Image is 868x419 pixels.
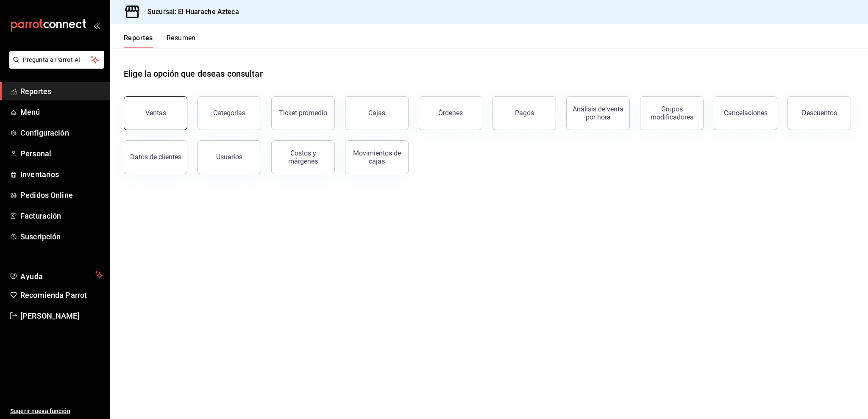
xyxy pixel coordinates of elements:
div: Pagos [515,109,534,117]
div: Usuarios [216,153,242,161]
h1: Elige la opción que deseas consultar [124,67,263,80]
button: Cancelaciones [714,96,777,130]
span: Ayuda [20,270,92,280]
button: Grupos modificadores [640,96,704,130]
h3: Sucursal: El Huarache Azteca [141,7,239,17]
button: Descuentos [787,96,851,130]
div: Costos y márgenes [277,149,329,165]
a: Pregunta a Parrot AI [6,61,104,70]
button: Ticket promedio [271,96,335,130]
div: Datos de clientes [130,153,181,161]
button: Resumen [167,34,196,48]
span: Suscripción [20,231,103,242]
button: Ventas [124,96,187,130]
button: open_drawer_menu [93,22,100,29]
div: Grupos modificadores [645,105,698,121]
button: Pregunta a Parrot AI [9,51,104,69]
div: Análisis de venta por hora [572,105,624,121]
button: Categorías [198,96,261,130]
div: Movimientos de cajas [351,149,403,165]
div: Ticket promedio [279,109,327,117]
button: Pagos [492,96,556,130]
div: navigation tabs [124,34,196,48]
span: Facturación [20,210,103,222]
div: Órdenes [438,109,463,117]
div: Descuentos [802,109,837,117]
span: Sugerir nueva función [10,407,103,416]
button: Datos de clientes [124,140,187,174]
span: Pregunta a Parrot AI [23,55,91,64]
span: Configuración [20,127,103,139]
span: Reportes [20,86,103,97]
span: Menú [20,106,103,118]
span: Personal [20,148,103,159]
span: Recomienda Parrot [20,289,103,301]
div: Cajas [368,108,386,118]
button: Costos y márgenes [271,140,335,174]
span: Inventarios [20,169,103,180]
a: Cajas [345,96,409,130]
div: Categorías [213,109,245,117]
button: Usuarios [198,140,261,174]
div: Cancelaciones [724,109,768,117]
button: Análisis de venta por hora [566,96,630,130]
div: Ventas [145,109,166,117]
button: Órdenes [419,96,482,130]
span: [PERSON_NAME] [20,310,103,322]
span: Pedidos Online [20,189,103,201]
button: Reportes [124,34,153,48]
button: Movimientos de cajas [345,140,409,174]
